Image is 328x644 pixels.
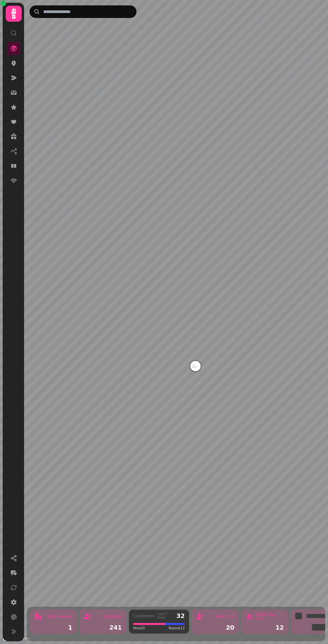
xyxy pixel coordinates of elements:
div: Total Venues [47,615,72,619]
div: 12 [246,625,284,631]
div: 20 [196,625,234,631]
div: Contacts [104,615,122,619]
div: Returning (7d) [255,613,284,621]
div: New (7d) [216,615,234,619]
a: Mapbox logo [2,634,31,642]
button: The Queens Head [190,361,201,371]
div: Last 7 days [158,613,174,619]
div: 241 [84,625,122,631]
span: New 20 [133,626,145,631]
div: Map marker [190,361,201,373]
div: 32 [176,613,185,619]
div: Customers [133,614,155,618]
span: Repeat 12 [169,626,185,631]
div: 1 [34,625,72,631]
